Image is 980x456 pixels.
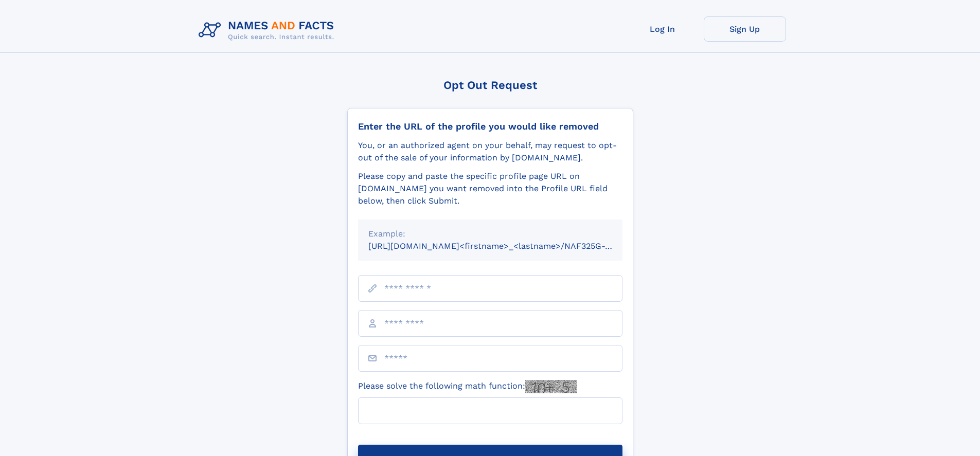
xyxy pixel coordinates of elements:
[358,121,622,132] div: Enter the URL of the profile you would like removed
[194,16,343,44] img: Logo Names and Facts
[368,228,612,240] div: Example:
[358,380,577,393] label: Please solve the following math function:
[368,241,642,251] small: [URL][DOMAIN_NAME]<firstname>_<lastname>/NAF325G-xxxxxxxx
[358,139,622,164] div: You, or an authorized agent on your behalf, may request to opt-out of the sale of your informatio...
[347,79,633,92] div: Opt Out Request
[621,16,704,42] a: Log In
[704,16,786,42] a: Sign Up
[358,170,622,207] div: Please copy and paste the specific profile page URL on [DOMAIN_NAME] you want removed into the Pr...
